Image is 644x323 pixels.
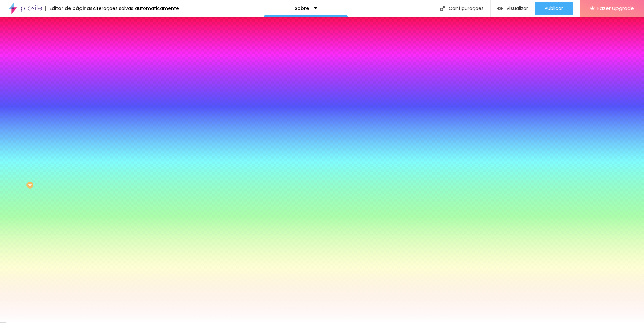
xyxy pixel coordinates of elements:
button: Publicar [535,2,573,15]
span: Publicar [545,6,563,11]
img: view-1.svg [497,6,503,11]
span: Visualizar [506,6,528,11]
div: Editor de páginas [45,6,93,11]
div: Alterações salvas automaticamente [93,6,179,11]
img: Icone [440,6,445,11]
p: Sobre [294,6,309,11]
span: Fazer Upgrade [597,5,634,11]
button: Visualizar [491,2,535,15]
